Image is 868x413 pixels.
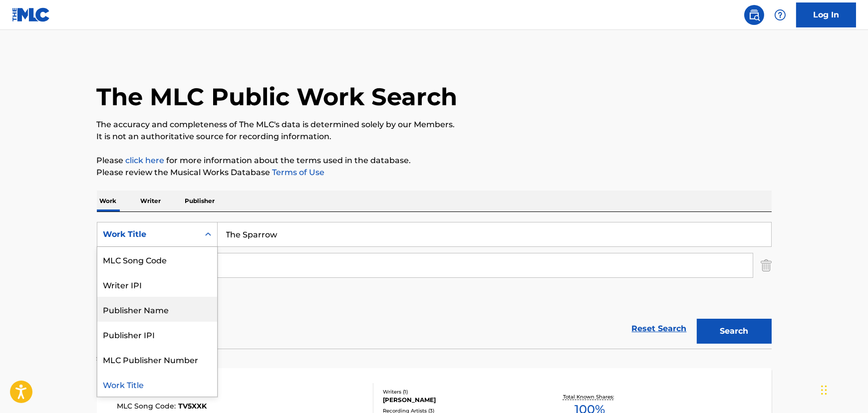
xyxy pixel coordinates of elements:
[97,82,458,112] h1: The MLC Public Work Search
[97,272,217,297] div: Writer IPI
[97,155,772,167] p: Please for more information about the terms used in the database.
[97,347,217,372] div: MLC Publisher Number
[271,168,325,177] a: Terms of Use
[103,228,193,240] div: Work Title
[182,191,218,211] p: Publisher
[383,388,534,396] div: Writers ( 1 )
[97,119,772,131] p: The accuracy and completeness of The MLC's data is determined solely by our Members.
[126,156,165,165] a: click here
[770,5,790,25] div: Help
[97,167,772,179] p: Please review the Musical Works Database
[97,191,120,211] p: Work
[761,253,772,278] img: Delete Criterion
[383,396,534,405] div: [PERSON_NAME]
[748,9,760,21] img: search
[744,5,764,25] a: Public Search
[563,393,616,401] p: Total Known Shares:
[138,191,164,211] p: Writer
[796,2,856,27] a: Log In
[97,222,772,349] form: Search Form
[97,131,772,143] p: It is not an authoritative source for recording information.
[97,297,217,322] div: Publisher Name
[12,7,50,22] img: MLC Logo
[178,402,207,411] span: TV5XXK
[97,247,217,272] div: MLC Song Code
[97,322,217,347] div: Publisher IPI
[627,318,692,340] a: Reset Search
[697,319,772,344] button: Search
[97,372,217,397] div: Work Title
[117,402,178,411] span: MLC Song Code :
[821,375,827,405] div: Drag
[818,365,868,413] iframe: Chat Widget
[774,9,786,21] img: help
